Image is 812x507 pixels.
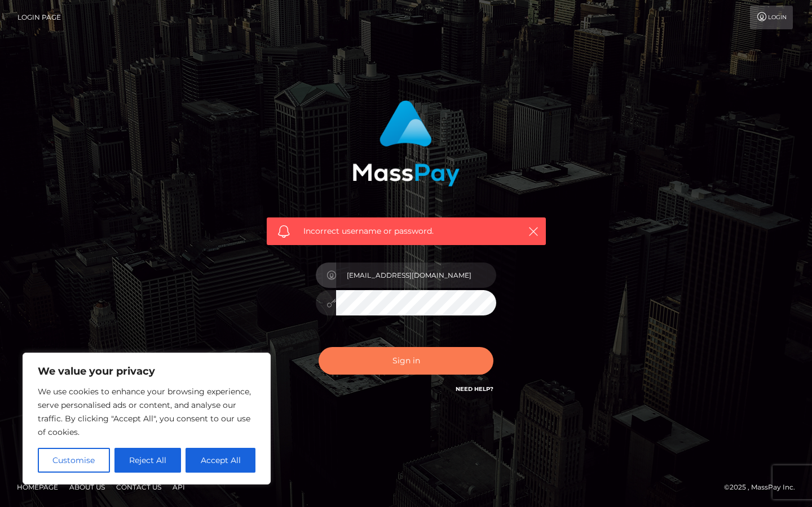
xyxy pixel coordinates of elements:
[336,263,496,288] input: Username...
[38,364,255,378] p: We value your privacy
[23,353,271,484] div: We value your privacy
[303,225,509,237] span: Incorrect username or password.
[352,100,460,186] img: MassPay Login
[65,478,109,496] a: About Us
[12,478,63,496] a: Homepage
[724,481,804,493] div: © 2025 , MassPay Inc.
[114,448,182,473] button: Reject All
[17,6,61,29] a: Login Page
[319,347,493,375] button: Sign in
[456,385,493,393] a: Need Help?
[168,478,189,496] a: API
[38,385,255,439] p: We use cookies to enhance your browsing experience, serve personalised ads or content, and analys...
[112,478,166,496] a: Contact Us
[38,448,110,473] button: Customise
[186,448,255,473] button: Accept All
[750,6,793,29] a: Login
